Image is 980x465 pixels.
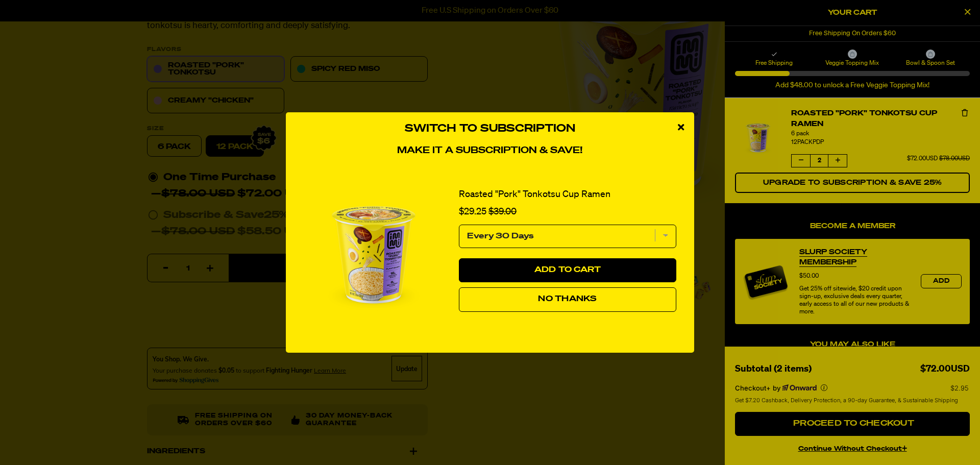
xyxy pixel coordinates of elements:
h4: Make it a subscription & save! [296,145,684,157]
span: $39.00 [488,207,517,216]
a: Roasted "Pork" Tonkotsu Cup Ramen [459,187,610,202]
h3: Switch to Subscription [296,123,684,135]
span: Add to Cart [534,266,601,274]
iframe: Marketing Popup [5,418,108,460]
button: No Thanks [459,287,676,312]
select: subscription frequency [459,225,676,248]
button: Add to Cart [459,258,676,283]
div: close modal [668,112,694,143]
img: View Roasted "Pork" Tonkotsu Cup Ramen [296,177,451,332]
span: No Thanks [538,295,597,303]
span: $29.25 [459,207,486,216]
div: 1 of 1 [296,167,684,342]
